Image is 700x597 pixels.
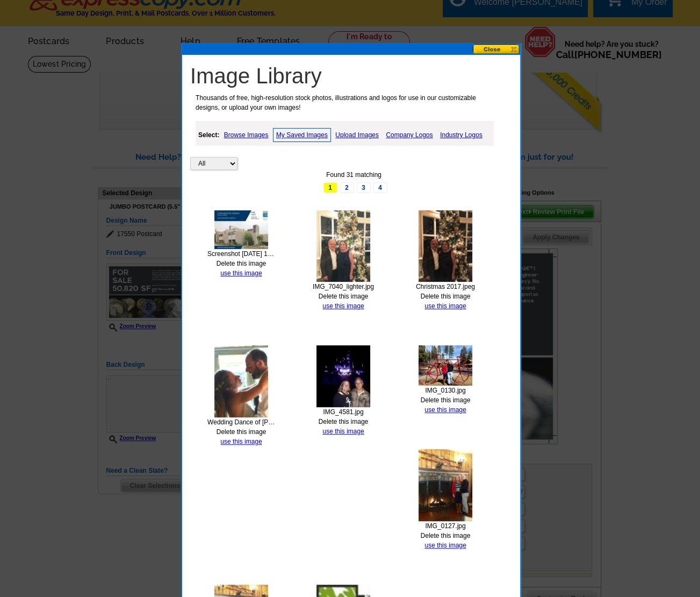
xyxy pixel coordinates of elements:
a: Industry Logos [437,129,485,141]
a: use this image [220,438,262,445]
a: Delete this image [217,428,266,436]
a: Company Logos [383,129,435,141]
a: Browse Images [221,129,271,141]
div: Found 31 matching [190,170,517,180]
h1: Image Library [190,63,517,89]
div: Screenshot [DATE] 145750.png [207,249,275,259]
div: IMG_0127.jpg [412,521,479,531]
a: Delete this image [421,293,471,300]
a: 4 [373,182,387,193]
img: thumb-566c9082e433f.jpg [214,345,268,417]
a: Delete this image [319,293,369,300]
a: use this image [424,302,466,310]
img: thumb-5a2624b01af92.jpg [418,210,472,282]
a: Delete this image [421,396,471,404]
div: Christmas 2017.jpeg [412,282,479,292]
a: use this image [424,542,466,549]
a: Delete this image [217,260,266,267]
div: Wedding Dance of [PERSON_NAME] and [PERSON_NAME].jpg [207,417,275,427]
img: thumb-5a2730d67b7b2.jpg [316,210,370,282]
a: My Saved Images [273,128,331,142]
img: thumb-566c9043a4102.jpg [418,345,472,386]
a: use this image [424,406,466,414]
a: Upload Images [333,129,381,141]
a: 3 [357,182,371,193]
img: thumb-566c90511b46e.jpg [316,345,370,407]
a: use this image [220,269,262,277]
div: IMG_0130.jpg [412,386,479,395]
div: IMG_7040_lighter.jpg [309,282,377,292]
img: thumb-566c903bab722.jpg [418,449,472,521]
img: thumb-68c0a3255aefe.jpg [214,210,268,249]
strong: Select: [198,131,219,139]
a: Delete this image [421,532,471,539]
p: Thousands of free, high-resolution stock photos, illustrations and logos for use in our customiza... [190,93,497,112]
div: IMG_4581.jpg [309,407,377,417]
a: use this image [322,302,364,310]
span: 1 [323,182,337,193]
a: use this image [322,428,364,435]
a: Delete this image [319,418,369,425]
a: 2 [340,182,354,193]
